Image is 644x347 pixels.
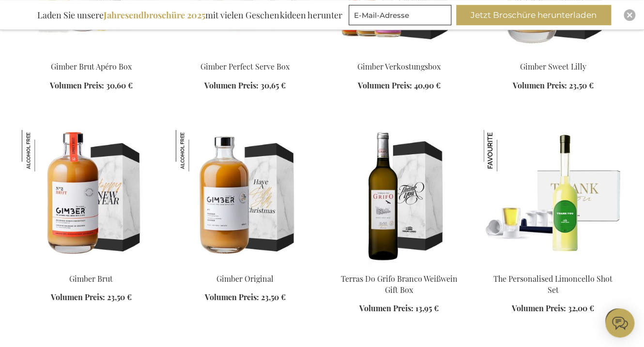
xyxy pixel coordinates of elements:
[484,261,622,270] a: The Personalised Limoncello Shot Set The Personalised Limoncello Shot Set
[22,130,63,171] img: Gimber Brut
[205,291,259,302] span: Volumen Preis:
[51,291,132,303] a: Volumen Preis: 23,50 €
[69,273,113,283] a: Gimber Brut
[50,80,104,90] span: Volumen Preis:
[330,49,468,58] a: Gimber Tasting Box
[624,9,635,21] div: Close
[484,49,622,58] a: Gimber Sweet Lilly
[359,303,414,313] span: Volumen Preis:
[605,308,634,337] iframe: belco-activator-frame
[358,80,412,90] span: Volumen Preis:
[349,5,451,25] input: E-Mail-Adresse
[204,80,286,91] a: Volumen Preis: 30,65 €
[414,80,441,90] span: 40,90 €
[456,5,611,25] button: Jetzt Broschüre herunterladen
[205,291,286,303] a: Volumen Preis: 23,50 €
[216,273,274,283] a: Gimber Original
[513,80,567,90] span: Volumen Preis:
[200,61,290,71] a: Gimber Perfect Serve Box
[51,291,105,302] span: Volumen Preis:
[51,61,132,71] a: Gimber Brut Apéro Box
[349,5,454,28] form: marketing offers and promotions
[22,261,160,270] a: Gimber Brut Gimber Brut
[357,61,441,71] a: Gimber Verkostungsbox
[569,80,594,90] span: 23,50 €
[261,291,286,302] span: 23,50 €
[33,5,346,25] div: Laden Sie unsere mit vielen Geschenkideen herunter
[204,80,259,90] span: Volumen Preis:
[512,303,594,314] a: Volumen Preis: 32,00 €
[358,80,441,91] a: Volumen Preis: 40,90 €
[176,130,314,265] img: Gimber Original
[359,303,439,314] a: Volumen Preis: 13,95 €
[415,303,439,313] span: 13,95 €
[568,303,594,313] span: 32,00 €
[330,130,468,265] img: Terras Do Grifo Branco White Wine Gift Box
[176,49,314,58] a: Gimber Perfect Serve Box
[22,130,160,265] img: Gimber Brut
[107,291,132,302] span: 23,50 €
[484,130,525,171] img: The Personalised Limoncello Shot Set
[50,80,133,91] a: Volumen Preis: 30,60 €
[512,303,566,313] span: Volumen Preis:
[176,130,217,171] img: Gimber Original
[484,130,622,265] img: The Personalised Limoncello Shot Set
[493,273,613,294] a: The Personalised Limoncello Shot Set
[520,61,586,71] a: Gimber Sweet Lilly
[176,261,314,270] a: Gimber Original Gimber Original
[104,9,205,21] b: Jahresendbroschüre 2025
[627,12,632,18] img: Close
[513,80,594,91] a: Volumen Preis: 23,50 €
[330,261,468,270] a: Terras Do Grifo Branco White Wine Gift Box
[22,49,160,58] a: Gimber Brut Apéro box
[261,80,286,90] span: 30,65 €
[341,273,458,294] a: Terras Do Grifo Branco Weißwein Gift Box
[106,80,133,90] span: 30,60 €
